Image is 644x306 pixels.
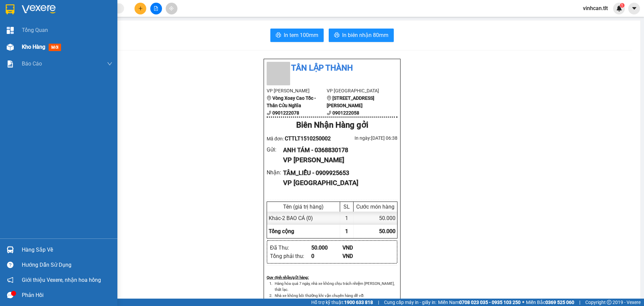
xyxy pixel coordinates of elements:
div: Hàng sắp về [22,245,112,255]
span: Miền Nam [438,299,521,306]
span: vinhcan.tlt [578,4,613,12]
div: Mã đơn: [267,134,332,143]
div: SL [342,204,352,210]
li: Tân Lập Thành [267,62,397,75]
div: 1 [340,212,354,225]
button: printerIn tem 100mm [270,29,324,42]
span: Giới thiệu Vexere, nhận hoa hồng [22,276,101,284]
span: aim [169,6,174,11]
div: Tên (giá trị hàng) [269,204,338,210]
span: Khác - 2 BAO CÁ (0) [269,215,313,221]
span: mới [49,44,61,51]
div: [PERSON_NAME] [4,48,149,66]
span: plus [138,6,143,11]
img: logo-vxr [6,4,14,14]
span: Báo cáo [22,59,42,68]
button: printerIn biên nhận 80mm [329,29,394,42]
div: VP [GEOGRAPHIC_DATA] [283,178,392,188]
div: In ngày: [DATE] 06:38 [332,134,397,142]
div: Hướng dẫn sử dụng [22,260,112,270]
sup: 1 [620,3,625,8]
li: Hàng hóa quá 7 ngày, nhà xe không chịu trách nhiệm [PERSON_NAME], thất lạc. [273,280,397,293]
img: solution-icon [7,60,14,68]
div: Nhận : [267,168,283,177]
span: 50.000 [379,228,395,234]
b: 0901222078 [272,110,299,116]
button: plus [135,3,146,14]
span: CTTLT1510250002 [285,135,331,142]
span: printer [276,32,281,39]
span: environment [267,96,271,100]
span: printer [334,32,339,39]
div: Đã Thu : [270,244,311,252]
div: Cước món hàng [355,204,395,210]
span: ⚪️ [522,301,524,304]
strong: 0369 525 060 [545,300,574,305]
li: VP [PERSON_NAME] [267,87,327,94]
span: | [378,299,379,306]
span: message [7,292,13,298]
div: Biên Nhận Hàng gởi [267,119,397,132]
strong: 0708 023 035 - 0935 103 250 [459,300,521,305]
img: warehouse-icon [7,44,14,51]
button: file-add [150,3,162,14]
span: In tem 100mm [284,31,318,39]
div: ANH TÁM - 0368830178 [283,145,392,155]
div: VND [342,244,374,252]
div: Gửi : [267,145,283,154]
img: dashboard-icon [7,27,14,34]
span: Tổng Quan [22,26,48,34]
div: VND [342,252,374,260]
span: copyright [607,300,611,305]
span: Kho hàng [22,44,45,50]
span: question-circle [7,262,13,268]
span: | [579,299,580,306]
strong: 1900 633 818 [344,300,373,305]
span: down [107,61,112,67]
span: notification [7,277,13,283]
b: [STREET_ADDRESS][PERSON_NAME] [327,95,374,108]
div: 0 [311,252,342,260]
span: caret-down [631,5,637,11]
li: VP [GEOGRAPHIC_DATA] [327,87,387,94]
text: CTTLT1510250002 [31,32,122,44]
span: 1 [621,3,623,8]
div: Quy định nhận/gửi hàng : [267,274,397,280]
img: icon-new-feature [616,5,622,11]
div: VP [PERSON_NAME] [283,155,392,165]
div: Phản hồi [22,290,112,300]
button: aim [166,3,177,14]
div: 50.000 [311,244,342,252]
span: environment [327,96,331,100]
span: Cung cấp máy in - giấy in: [384,299,436,306]
div: 50.000 [354,212,397,225]
span: phone [267,111,271,115]
span: phone [327,111,331,115]
li: Nhà xe không bồi thường khi vận chuyển hàng dễ vỡ. [273,293,397,299]
div: TÂM_LIỄU - 0909925653 [283,168,392,178]
span: file-add [154,6,158,11]
span: Miền Bắc [526,299,574,306]
img: warehouse-icon [7,246,14,253]
span: 1 [345,228,348,234]
b: Vòng Xoay Cao Tốc - Thân Cửu Nghĩa [267,95,316,108]
button: caret-down [628,3,640,14]
span: Hỗ trợ kỹ thuật: [311,299,373,306]
div: Tổng phải thu : [270,252,311,260]
b: 0901222058 [332,110,359,116]
span: Tổng cộng [269,228,294,234]
span: In biên nhận 80mm [342,31,388,39]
